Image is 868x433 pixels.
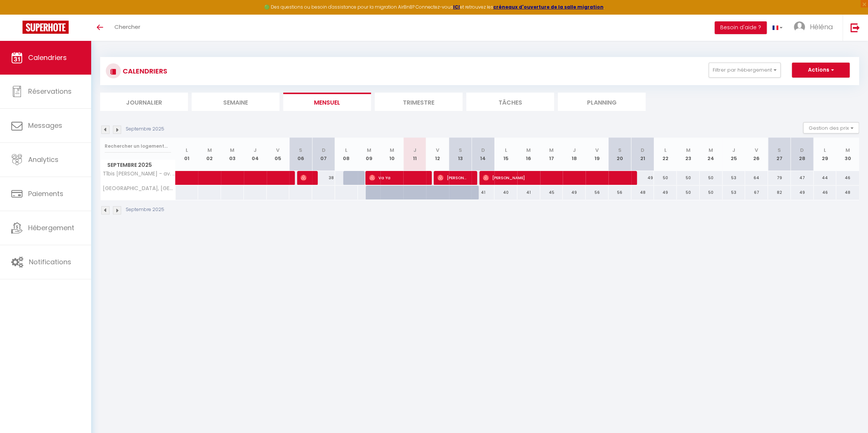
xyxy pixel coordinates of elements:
[267,138,290,171] th: 05
[526,147,531,154] abbr: M
[375,93,463,111] li: Trimestre
[6,3,29,25] button: Ouvrir le widget de chat LiveChat
[221,138,244,171] th: 03
[198,138,221,171] th: 02
[126,206,164,213] p: Septembre 2025
[390,147,394,154] abbr: M
[458,147,462,154] abbr: S
[299,147,302,154] abbr: S
[358,138,381,171] th: 09
[722,171,745,185] div: 53
[700,186,722,199] div: 50
[794,21,805,33] img: ...
[186,147,188,154] abbr: L
[549,147,554,154] abbr: M
[453,4,460,10] a: ICI
[563,186,586,199] div: 49
[335,138,358,171] th: 08
[631,171,654,185] div: 49
[573,147,576,154] abbr: J
[664,147,667,154] abbr: L
[517,138,540,171] th: 16
[836,171,859,185] div: 46
[677,138,700,171] th: 23
[595,147,599,154] abbr: V
[29,257,71,267] span: Notifications
[466,93,554,111] li: Tâches
[836,138,859,171] th: 30
[505,147,507,154] abbr: L
[631,138,654,171] th: 21
[321,147,325,154] abbr: D
[722,138,745,171] th: 25
[732,147,735,154] abbr: J
[540,138,563,171] th: 17
[814,186,836,199] div: 46
[768,138,791,171] th: 27
[289,138,312,171] th: 06
[800,147,804,154] abbr: D
[23,21,69,34] img: Super Booking
[283,93,371,111] li: Mensuel
[28,53,67,62] span: Calendriers
[586,186,608,199] div: 56
[102,171,177,177] span: T1bis [PERSON_NAME] - av. [PERSON_NAME] · L'[PERSON_NAME], Studio centre-ville
[28,189,63,198] span: Paiements
[745,186,768,199] div: 67
[540,186,563,199] div: 45
[654,171,677,185] div: 50
[300,171,308,185] span: [PERSON_NAME]
[654,138,677,171] th: 22
[768,186,791,199] div: 82
[312,138,335,171] th: 07
[641,147,644,154] abbr: D
[254,147,257,154] abbr: J
[192,93,279,111] li: Semaine
[230,147,234,154] abbr: M
[778,147,781,154] abbr: S
[436,147,439,154] abbr: V
[114,23,140,31] span: Chercher
[437,171,468,185] span: [PERSON_NAME]
[791,186,814,199] div: 49
[101,160,175,171] span: Septembre 2025
[722,186,745,199] div: 53
[367,147,371,154] abbr: M
[791,138,814,171] th: 28
[836,186,859,199] div: 48
[745,138,768,171] th: 26
[100,93,188,111] li: Journalier
[791,171,814,185] div: 47
[850,23,860,32] img: logout
[126,126,164,133] p: Septembre 2025
[449,138,472,171] th: 13
[709,147,713,154] abbr: M
[715,21,767,34] button: Besoin d'aide ?
[312,171,335,185] div: 38
[810,22,833,31] span: Héléna
[618,147,622,154] abbr: S
[677,171,700,185] div: 50
[686,147,690,154] abbr: M
[472,186,494,199] div: 41
[631,186,654,199] div: 48
[586,138,608,171] th: 19
[207,147,212,154] abbr: M
[836,399,862,427] iframe: Chat
[814,138,836,171] th: 29
[244,138,267,171] th: 04
[121,63,167,79] h3: CALENDRIERS
[494,186,517,199] div: 40
[28,155,59,164] span: Analytics
[824,147,826,154] abbr: L
[481,147,485,154] abbr: D
[803,122,859,133] button: Gestion des prix
[493,4,604,10] strong: créneaux d'ouverture de la salle migration
[608,186,631,199] div: 56
[403,138,426,171] th: 11
[28,121,62,130] span: Messages
[426,138,449,171] th: 12
[176,138,198,171] th: 01
[709,63,781,78] button: Filtrer par hébergement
